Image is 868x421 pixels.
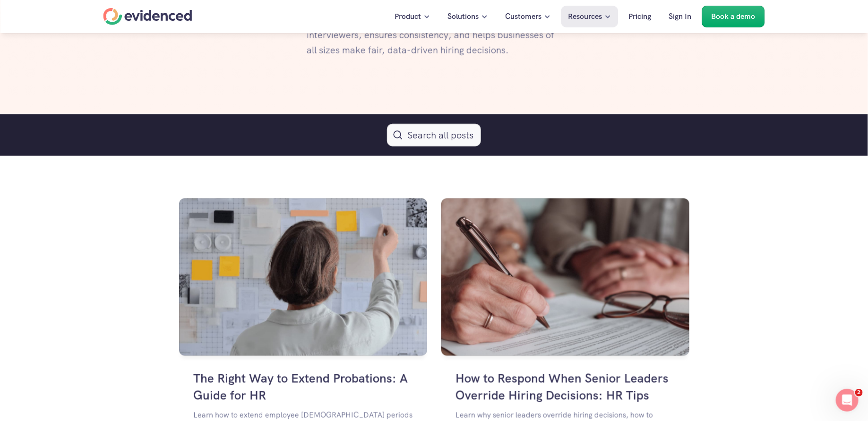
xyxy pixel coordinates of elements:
span: 2 [855,389,863,396]
a: Pricing [622,6,659,27]
p: Solutions [448,10,479,23]
img: Upclose hands signing a document with glasses lying on the table next to them [441,198,689,356]
a: Book a demo [702,6,765,27]
a: Sign In [662,6,699,27]
iframe: Intercom live chat [836,389,859,412]
p: Resources [568,10,602,23]
button: Search Icon [387,124,481,146]
p: Customers [506,10,542,23]
p: Book a demo [712,10,756,23]
h4: The Right Way to Extend Probations: A Guide for HR [193,370,413,404]
p: Product [395,10,421,23]
p: Pricing [629,10,652,23]
a: Home [103,8,192,25]
img: The back of a person's head, who's pinning blank documents to a board [179,198,427,356]
h4: How to Respond When Senior Leaders Override Hiring Decisions: HR Tips [455,370,675,404]
p: Sign In [669,10,692,23]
